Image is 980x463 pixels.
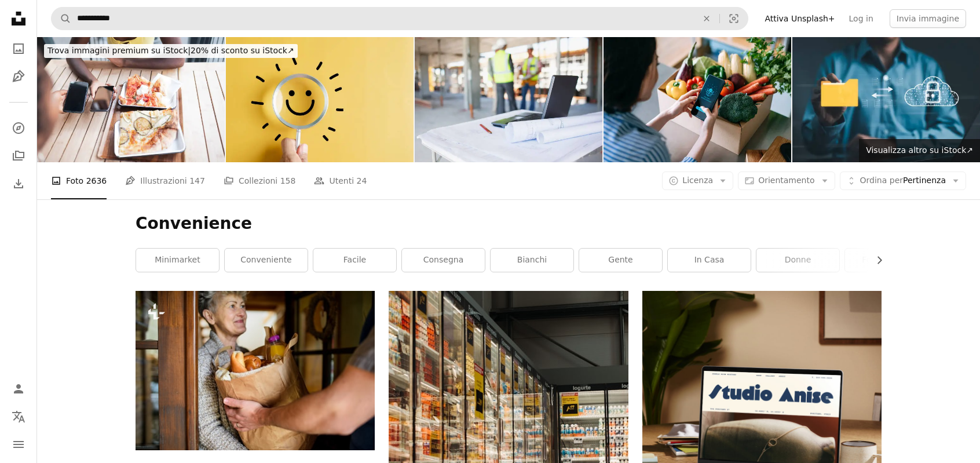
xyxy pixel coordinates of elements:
[125,162,205,199] a: Illustrazioni 147
[357,174,367,187] span: 24
[51,7,748,30] form: Trova visual in tutto il sito
[756,249,839,272] a: donne
[313,249,396,272] a: facile
[224,162,296,199] a: Collezioni 158
[47,46,191,55] span: Trova immagini premium su iStock |
[840,172,966,190] button: Ordina perPertinenza
[662,172,733,190] button: Licenza
[7,37,30,60] a: Foto
[758,9,842,28] a: Attiva Unsplash+
[682,176,713,185] span: Licenza
[136,249,219,272] a: Minimarket
[7,116,30,140] a: Esplora
[225,249,308,272] a: conveniente
[845,249,928,272] a: fotografium
[136,365,375,375] a: Corriere irriconoscibile che consegna la spesa in un sacchetto di carta a una donna anziana.
[7,7,30,32] a: Home — Unsplash
[859,139,980,162] a: Visualizza altro su iStock↗
[869,249,882,272] button: scorri la lista a destra
[758,176,814,185] span: Orientamento
[668,249,751,272] a: in casa
[792,37,980,162] img: Sistema di gestione documentale e concetto di sicurezza cloud. Gestire i file in cartelle. Archiv...
[860,176,903,185] span: Ordina per
[491,249,573,272] a: Bianchi
[866,145,973,155] span: Visualizza altro su iStock ↗
[7,433,30,456] button: Menu
[280,174,296,187] span: 158
[890,9,966,28] button: Invia immagine
[136,291,375,450] img: Corriere irriconoscibile che consegna la spesa in un sacchetto di carta a una donna anziana.
[415,37,602,162] img: Operai edili dietro cianografie e laptop su constructio
[402,249,485,272] a: consegna
[720,8,748,30] button: Ricerca visiva
[37,37,305,65] a: Trova immagini premium su iStock|20% di sconto su iStock↗
[842,9,880,28] a: Log in
[579,249,662,272] a: gente
[226,37,414,162] img: Lente d'ingrandimento si concentra per sorridere viso emoticon con lampadina idea intelligente, c...
[7,144,30,167] a: Collezioni
[7,65,30,88] a: Illustrazioni
[37,37,225,162] img: Invio di denaro tramite telefono cellulare
[738,172,835,190] button: Orientamento
[314,162,367,199] a: Utenti 24
[694,8,719,30] button: Elimina
[7,405,30,428] button: Lingua
[389,435,628,446] a: scatole etichettate bianche e marroni
[136,213,882,234] h1: Convenience
[7,172,30,195] a: Cronologia download
[189,174,205,187] span: 147
[47,46,294,55] span: 20% di sconto su iStock ↗
[7,377,30,400] a: Accedi / Registrati
[604,37,791,162] img: Vista sulle spalle della giovane donna asiatica che fa la spesa a domicilio online con dispositiv...
[52,8,71,30] button: Cerca su Unsplash
[860,175,946,187] span: Pertinenza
